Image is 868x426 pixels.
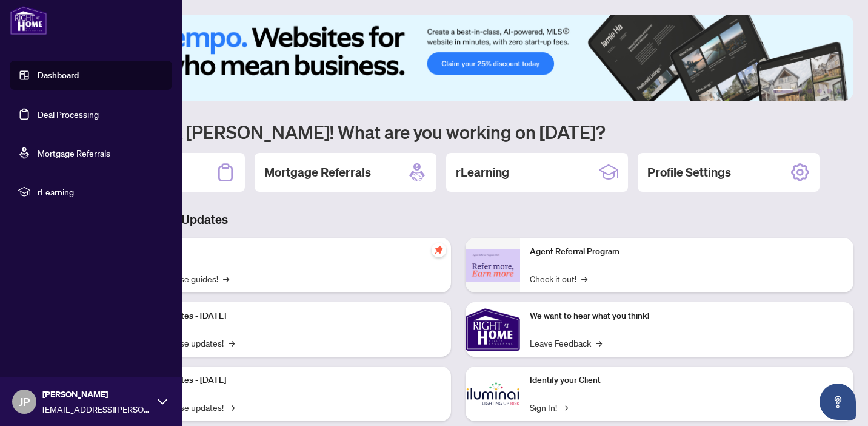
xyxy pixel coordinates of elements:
[42,402,152,416] span: [EMAIL_ADDRESS][PERSON_NAME][DOMAIN_NAME]
[820,384,856,420] button: Open asap
[432,243,446,257] span: pushpin
[42,388,152,401] span: [PERSON_NAME]
[127,374,441,387] p: Platform Updates - [DATE]
[223,272,229,285] span: →
[530,374,844,387] p: Identify your Client
[63,211,853,228] h3: Brokerage & Industry Updates
[38,185,164,198] span: rLearning
[63,15,853,101] img: Slide 0
[264,164,371,181] h2: Mortgage Referrals
[229,401,235,414] span: →
[19,393,30,410] span: JP
[827,89,832,93] button: 5
[530,309,844,323] p: We want to hear what you think!
[773,89,793,93] button: 1
[562,401,568,414] span: →
[530,336,602,350] a: Leave Feedback→
[817,89,822,93] button: 4
[38,70,79,81] a: Dashboard
[127,245,441,259] p: Self-Help
[456,164,509,181] h2: rLearning
[466,367,520,421] img: Identify your Client
[807,89,812,93] button: 3
[466,302,520,357] img: We want to hear what you think!
[63,120,853,143] h1: Welcome back [PERSON_NAME]! What are you working on [DATE]?
[466,249,520,282] img: Agent Referral Program
[127,309,441,323] p: Platform Updates - [DATE]
[798,89,803,93] button: 2
[596,336,602,350] span: →
[581,272,587,285] span: →
[10,6,47,35] img: logo
[229,336,235,350] span: →
[38,147,110,158] a: Mortgage Referrals
[38,109,99,120] a: Deal Processing
[530,272,587,285] a: Check it out!→
[530,245,844,259] p: Agent Referral Program
[530,401,568,414] a: Sign In!→
[647,164,731,181] h2: Profile Settings
[836,89,841,93] button: 6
